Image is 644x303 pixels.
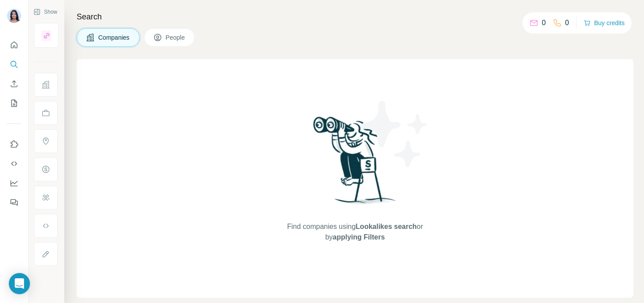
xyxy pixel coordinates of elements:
button: Show [27,5,63,19]
span: Lookalikes search [355,223,417,230]
button: My lists [7,95,21,111]
h4: Search [77,11,633,23]
p: 0 [565,18,569,28]
button: Buy credits [584,17,625,29]
span: applying Filters [333,233,385,241]
p: 0 [542,18,546,28]
img: Surfe Illustration - Woman searching with binoculars [309,114,401,213]
button: Feedback [7,195,21,210]
button: Dashboard [7,175,21,191]
button: Quick start [7,37,21,53]
button: Use Surfe API [7,156,21,172]
button: Enrich CSV [7,76,21,92]
div: Open Intercom Messenger [9,273,30,294]
img: Surfe Illustration - Stars [355,94,434,174]
span: People [166,33,186,42]
span: Companies [98,33,130,42]
span: Find companies using or by [285,221,426,243]
button: Use Surfe on LinkedIn [7,136,21,152]
button: Search [7,56,21,72]
img: Avatar [7,9,21,23]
